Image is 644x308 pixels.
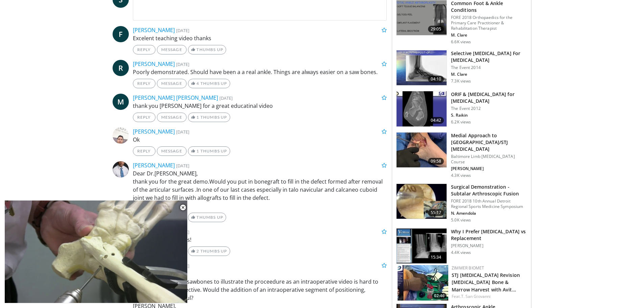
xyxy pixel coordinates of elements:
[133,26,175,34] a: [PERSON_NAME]
[113,94,129,110] a: M
[451,113,527,118] p: S. Raikin
[397,184,447,219] img: f04bac8f-a1d2-4078-a4f0-9e66789b4112.150x105_q85_crop-smart_upscale.jpg
[397,0,447,35] img: 6ece7218-3b5d-40f5-ae19-d9dd7468f08b.150x105_q85_crop-smart_upscale.jpg
[133,236,387,244] p: In a word...yes. Thanks!
[133,162,175,169] a: [PERSON_NAME]
[397,229,447,264] img: tpCz6XmDQFSsDMwX5hMDoxOjB1O5lLKx_1.150x105_q85_crop-smart_upscale.jpg
[396,184,527,223] a: 55:17 Surgical Demonstration - Subtalar Arthroscopic Fusion FORE 2018 10th Annual Detroit Regiona...
[196,81,199,86] span: 4
[428,117,444,124] span: 04:42
[176,229,189,235] small: [DATE]
[157,79,187,88] a: Message
[188,246,230,256] a: 2 Thumbs Up
[451,217,471,223] p: 5.0K views
[451,106,527,111] p: The Event 2012
[451,184,527,197] h3: Surgical Demonstration - Subtalar Arthroscopic Fusion
[133,45,156,54] a: Reply
[5,200,187,303] video-js: Video Player
[176,27,189,33] small: [DATE]
[133,68,387,76] p: Poorly demonstrated. Should have been a a real ankle. Things are always easier on a saw bones.
[452,272,520,292] a: STJ [MEDICAL_DATA] Revision [MEDICAL_DATA] Bone & Marrow Harvest with Avit…
[133,34,387,42] p: Excelent teaching video thanks
[133,79,156,88] a: Reply
[188,213,226,222] a: Thumbs Up
[451,50,527,64] h3: Selective [MEDICAL_DATA] For [MEDICAL_DATA]
[188,79,230,88] a: 4 Thumbs Up
[451,198,527,209] p: FORE 2018 10th Annual Detroit Regional Sports Medicine Symposium
[432,293,447,299] span: 02:46
[452,293,526,300] div: Feat.
[396,91,527,127] a: 04:42 ORIF & [MEDICAL_DATA] for [MEDICAL_DATA] The Event 2012 S. Raikin 6.2K views
[451,15,527,31] p: FORE 2018 Orthopaedics for the Primary Care Practitioner & Rehabilitation Therapist
[452,265,484,271] a: Zimmer Biomet
[428,158,444,165] span: 09:58
[451,72,527,77] p: M. Clare
[196,115,199,120] span: 1
[451,154,527,165] p: Baltimore Limb [MEDICAL_DATA] Course
[451,243,527,248] p: [PERSON_NAME]
[428,76,444,82] span: 04:10
[396,132,527,178] a: 09:58 Medial Approach to [GEOGRAPHIC_DATA]/STJ [MEDICAL_DATA] Baltimore Limb [MEDICAL_DATA] Cours...
[396,50,527,86] a: 04:10 Selective [MEDICAL_DATA] For [MEDICAL_DATA] The Event 2014 M. Clare 7.3K views
[133,94,218,101] a: [PERSON_NAME] [PERSON_NAME]
[133,169,387,210] p: Dear Dr.[PERSON_NAME], thank you for the great demo.Would you put in bonegraft to fill in the def...
[451,78,471,84] p: 7.3K views
[196,248,199,254] span: 2
[157,146,187,156] a: Message
[133,146,156,156] a: Reply
[398,265,448,301] a: 02:46
[396,228,527,264] a: 15:34 Why I Prefer [MEDICAL_DATA] vs Replacement [PERSON_NAME] 4.4K views
[451,173,471,178] p: 4.3K views
[113,26,129,42] a: F
[113,161,129,177] img: Avatar
[176,129,189,135] small: [DATE]
[157,113,187,122] a: Message
[188,113,230,122] a: 1 Thumbs Up
[133,113,156,122] a: Reply
[219,95,233,101] small: [DATE]
[451,32,527,38] p: M. Clare
[451,132,527,152] h3: Medial Approach to [GEOGRAPHIC_DATA]/STJ [MEDICAL_DATA]
[398,265,448,301] img: 2e3eff8b-8b01-4074-bba1-927065798dcb.150x105_q85_crop-smart_upscale.jpg
[176,61,189,67] small: [DATE]
[461,293,491,299] a: T. San Giovanni
[176,163,189,169] small: [DATE]
[188,45,226,54] a: Thumbs Up
[196,148,199,153] span: 1
[428,209,444,216] span: 55:17
[157,45,187,54] a: Message
[133,136,387,144] p: Ok
[451,211,527,216] p: N. Amendola
[133,102,387,110] p: thank you [PERSON_NAME] for a great educatinal video
[113,127,129,144] img: Avatar
[428,26,444,32] span: 29:05
[451,39,471,45] p: 6.6K views
[428,254,444,261] span: 15:34
[133,128,175,135] a: [PERSON_NAME]
[451,250,471,255] p: 4.4K views
[397,50,447,86] img: 9136f6dd-3268-4bf5-bb86-498874b60c8a.150x105_q85_crop-smart_upscale.jpg
[188,146,230,156] a: 1 Thumbs Up
[451,65,527,70] p: The Event 2014
[451,228,527,242] h3: Why I Prefer [MEDICAL_DATA] vs Replacement
[176,200,190,215] button: Close
[451,119,471,125] p: 6.2K views
[133,60,175,68] a: [PERSON_NAME]
[397,133,447,168] img: b3e585cd-3312-456d-b1b7-4eccbcdb01ed.150x105_q85_crop-smart_upscale.jpg
[397,91,447,126] img: E-HI8y-Omg85H4KX4xMDoxOmtxOwKG7D_4.150x105_q85_crop-smart_upscale.jpg
[451,166,527,171] p: [PERSON_NAME]
[113,60,129,76] a: R
[451,91,527,104] h3: ORIF & [MEDICAL_DATA] for [MEDICAL_DATA]
[176,263,189,269] small: [DATE]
